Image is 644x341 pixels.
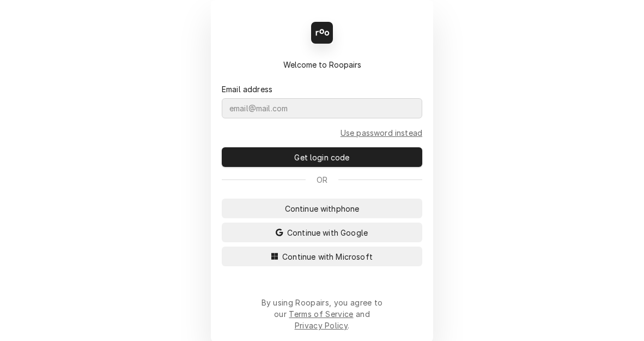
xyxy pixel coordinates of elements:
[341,127,422,139] a: Go to Email and password form
[292,152,351,163] span: Get login code
[222,174,422,186] div: Or
[285,227,370,238] span: Continue with Google
[222,223,422,242] button: Continue with Google
[222,83,272,95] label: Email address
[222,59,422,70] div: Welcome to Roopairs
[283,203,362,214] span: Continue with phone
[222,247,422,266] button: Continue with Microsoft
[261,297,383,331] div: By using Roopairs, you agree to our and .
[280,251,375,262] span: Continue with Microsoft
[222,147,422,167] button: Get login code
[222,199,422,218] button: Continue withphone
[289,309,353,319] a: Terms of Service
[295,321,348,330] a: Privacy Policy
[222,98,422,118] input: email@mail.com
